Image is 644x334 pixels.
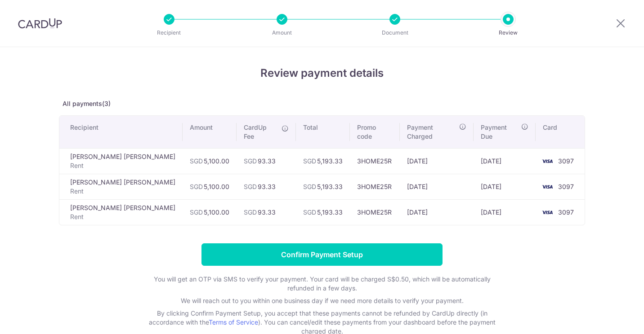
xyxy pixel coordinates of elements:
[362,28,428,37] p: Document
[481,123,519,141] span: Payment Due
[538,156,556,167] img: <span class="translation_missing" title="translation missing: en.account_steps.new_confirm_form.b...
[350,174,400,199] td: 3HOME25R
[474,199,536,225] td: [DATE]
[350,199,400,225] td: 3HOME25R
[59,199,183,225] td: [PERSON_NAME] [PERSON_NAME]
[209,318,258,326] a: Terms of Service
[244,123,277,141] span: CardUp Fee
[244,208,257,216] span: SGD
[59,148,183,174] td: [PERSON_NAME] [PERSON_NAME]
[303,183,316,190] span: SGD
[249,28,315,37] p: Amount
[296,174,350,199] td: 5,193.33
[237,148,296,174] td: 93.33
[400,174,474,199] td: [DATE]
[136,28,202,37] p: Recipient
[558,157,574,165] span: 3097
[183,116,237,148] th: Amount
[237,174,296,199] td: 93.33
[142,275,502,293] p: You will get an OTP via SMS to verify your payment. Your card will be charged S$0.50, which will ...
[474,148,536,174] td: [DATE]
[303,157,316,165] span: SGD
[244,157,257,165] span: SGD
[237,199,296,225] td: 93.33
[142,296,502,305] p: We will reach out to you within one business day if we need more details to verify your payment.
[70,212,175,221] p: Rent
[475,28,541,37] p: Review
[350,116,400,148] th: Promo code
[244,183,257,190] span: SGD
[59,65,585,81] h4: Review payment details
[296,116,350,148] th: Total
[190,183,203,190] span: SGD
[296,148,350,174] td: 5,193.33
[70,187,175,196] p: Rent
[18,18,62,29] img: CardUp
[536,116,585,148] th: Card
[350,148,400,174] td: 3HOME25R
[70,161,175,170] p: Rent
[59,174,183,199] td: [PERSON_NAME] [PERSON_NAME]
[59,99,585,108] p: All payments(3)
[296,199,350,225] td: 5,193.33
[183,199,237,225] td: 5,100.00
[400,199,474,225] td: [DATE]
[190,208,203,216] span: SGD
[190,157,203,165] span: SGD
[558,183,574,190] span: 3097
[183,148,237,174] td: 5,100.00
[558,208,574,216] span: 3097
[538,207,556,218] img: <span class="translation_missing" title="translation missing: en.account_steps.new_confirm_form.b...
[303,208,316,216] span: SGD
[538,181,556,192] img: <span class="translation_missing" title="translation missing: en.account_steps.new_confirm_form.b...
[407,123,456,141] span: Payment Charged
[183,174,237,199] td: 5,100.00
[400,148,474,174] td: [DATE]
[59,116,183,148] th: Recipient
[201,243,443,266] input: Confirm Payment Setup
[474,174,536,199] td: [DATE]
